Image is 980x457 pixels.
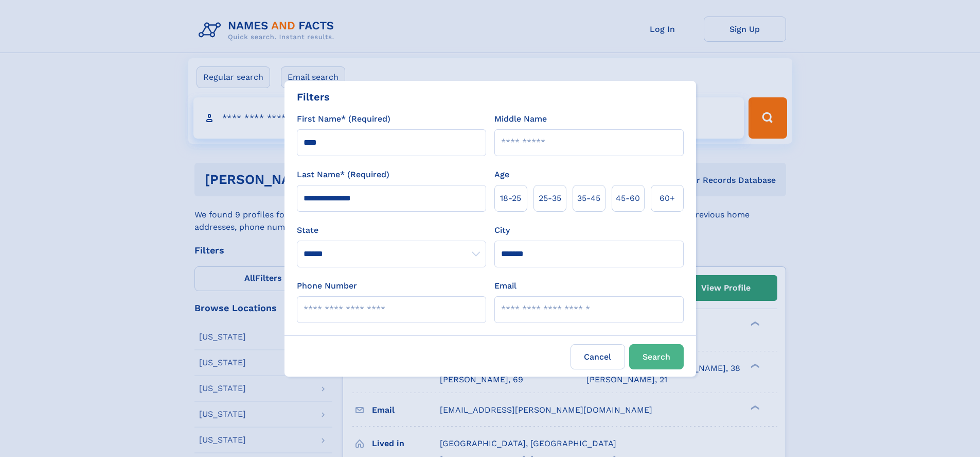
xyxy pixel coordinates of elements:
label: City [494,224,510,236]
label: Age [494,168,509,181]
span: 18‑25 [500,192,521,205]
label: First Name* (Required) [297,113,390,125]
label: Last Name* (Required) [297,168,389,181]
label: Phone Number [297,280,357,292]
div: Filters [297,89,330,105]
label: State [297,224,486,236]
span: 45‑60 [616,192,640,205]
label: Email [494,280,516,292]
span: 60+ [660,192,675,205]
label: Cancel [571,344,625,369]
label: Middle Name [494,113,547,125]
button: Search [629,344,684,369]
span: 35‑45 [577,192,600,205]
span: 25‑35 [539,192,561,205]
